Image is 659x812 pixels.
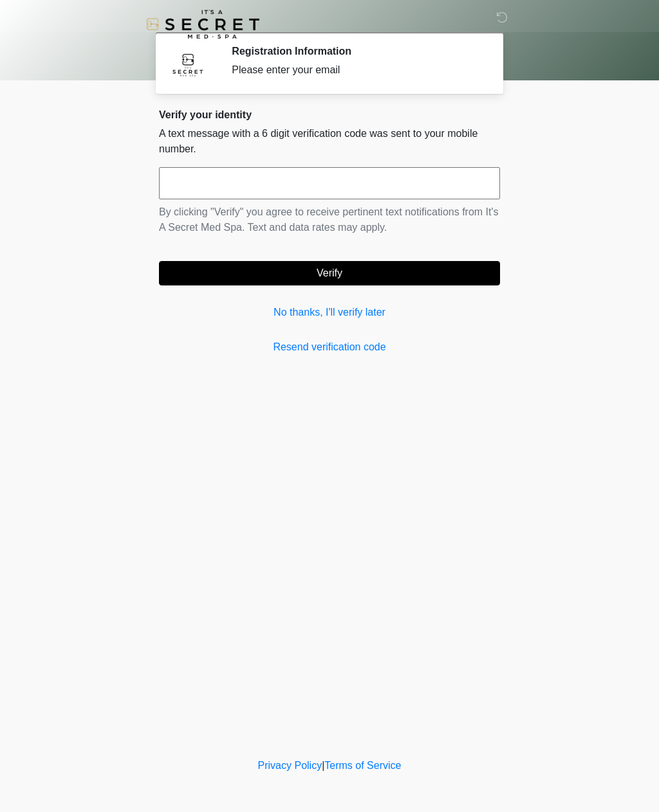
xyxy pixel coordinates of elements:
[258,760,322,771] a: Privacy Policy
[159,109,500,121] h2: Verify your identity
[159,126,500,157] p: A text message with a 6 digit verification code was sent to your mobile number.
[146,10,259,39] img: It's A Secret Med Spa Logo
[159,204,500,235] p: By clicking "Verify" you agree to receive pertinent text notifications from It's A Secret Med Spa...
[232,62,481,78] div: Please enter your email
[324,760,401,771] a: Terms of Service
[159,261,500,285] button: Verify
[159,339,500,355] a: Resend verification code
[159,305,500,320] a: No thanks, I'll verify later
[322,760,324,771] a: |
[169,45,207,84] img: Agent Avatar
[232,45,481,57] h2: Registration Information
